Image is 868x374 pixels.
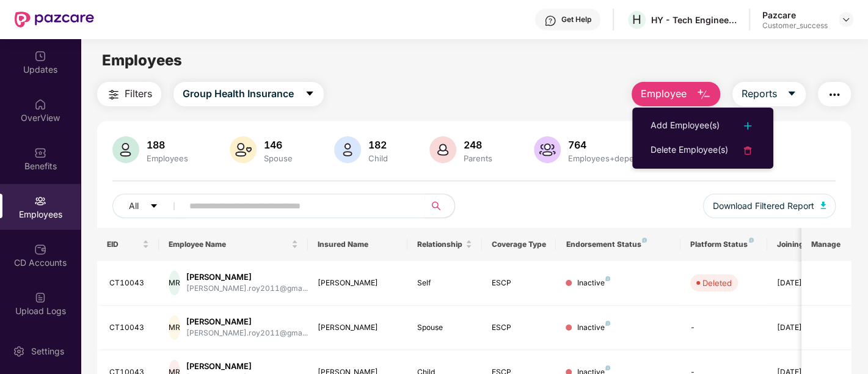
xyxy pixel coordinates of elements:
div: ESCP [492,322,547,334]
th: Insured Name [308,228,407,261]
div: ESCP [492,277,547,289]
div: Endorsement Status [566,240,670,249]
div: Delete Employee(s) [651,143,728,158]
button: Group Health Insurancecaret-down [173,82,324,106]
td: - [680,306,767,350]
div: Inactive [577,277,610,289]
span: caret-down [305,89,315,100]
div: [DATE] [777,322,832,334]
div: 764 [566,139,663,151]
div: CT10043 [109,322,150,334]
div: [PERSON_NAME] [186,316,308,328]
img: svg+xml;base64,PHN2ZyB4bWxucz0iaHR0cDovL3d3dy53My5vcmcvMjAwMC9zdmciIHdpZHRoPSIyNCIgaGVpZ2h0PSIyNC... [740,143,755,158]
div: MR [169,315,180,340]
th: Coverage Type [482,228,556,261]
div: [DATE] [777,277,832,289]
div: [PERSON_NAME] [318,322,398,334]
span: Employee Name [169,240,289,249]
img: svg+xml;base64,PHN2ZyB4bWxucz0iaHR0cDovL3d3dy53My5vcmcvMjAwMC9zdmciIHdpZHRoPSIyNCIgaGVpZ2h0PSIyNC... [827,87,842,102]
img: svg+xml;base64,PHN2ZyB4bWxucz0iaHR0cDovL3d3dy53My5vcmcvMjAwMC9zdmciIHhtbG5zOnhsaW5rPSJodHRwOi8vd3... [696,87,711,102]
th: Relationship [407,228,482,261]
div: [PERSON_NAME] [186,271,308,283]
img: svg+xml;base64,PHN2ZyB4bWxucz0iaHR0cDovL3d3dy53My5vcmcvMjAwMC9zdmciIHhtbG5zOnhsaW5rPSJodHRwOi8vd3... [429,136,456,163]
div: [PERSON_NAME] [318,277,398,289]
button: Reportscaret-down [732,82,806,106]
span: All [129,199,139,213]
img: svg+xml;base64,PHN2ZyBpZD0iSG9tZSIgeG1sbnM9Imh0dHA6Ly93d3cudzMub3JnLzIwMDAvc3ZnIiB3aWR0aD0iMjAiIG... [34,98,46,111]
img: svg+xml;base64,PHN2ZyBpZD0iRHJvcGRvd24tMzJ4MzIiIHhtbG5zPSJodHRwOi8vd3d3LnczLm9yZy8yMDAwL3N2ZyIgd2... [841,15,851,24]
img: svg+xml;base64,PHN2ZyB4bWxucz0iaHR0cDovL3d3dy53My5vcmcvMjAwMC9zdmciIHdpZHRoPSI4IiBoZWlnaHQ9IjgiIH... [749,238,754,243]
div: [PERSON_NAME].roy2011@gma... [186,328,308,339]
button: Filters [97,82,161,106]
th: Employee Name [159,228,308,261]
div: HY - Tech Engineers Limited [651,14,737,26]
div: Customer_success [762,21,828,31]
div: Parents [461,153,495,163]
span: Relationship [417,240,463,249]
span: Employees [102,51,182,69]
div: Self [417,277,472,289]
img: svg+xml;base64,PHN2ZyBpZD0iQmVuZWZpdHMiIHhtbG5zPSJodHRwOi8vd3d3LnczLm9yZy8yMDAwL3N2ZyIgd2lkdGg9Ij... [34,147,46,159]
img: New Pazcare Logo [15,12,94,28]
img: svg+xml;base64,PHN2ZyB4bWxucz0iaHR0cDovL3d3dy53My5vcmcvMjAwMC9zdmciIHhtbG5zOnhsaW5rPSJodHRwOi8vd3... [112,136,139,163]
div: Get Help [561,15,591,24]
div: Child [366,153,390,163]
img: svg+xml;base64,PHN2ZyBpZD0iSGVscC0zMngzMiIgeG1sbnM9Imh0dHA6Ly93d3cudzMub3JnLzIwMDAvc3ZnIiB3aWR0aD... [544,15,556,27]
span: search [425,201,448,211]
th: EID [97,228,159,261]
img: svg+xml;base64,PHN2ZyB4bWxucz0iaHR0cDovL3d3dy53My5vcmcvMjAwMC9zdmciIHhtbG5zOnhsaW5rPSJodHRwOi8vd3... [334,136,361,163]
div: Employees [144,153,191,163]
div: Settings [27,345,68,358]
div: Inactive [577,322,610,334]
img: svg+xml;base64,PHN2ZyB4bWxucz0iaHR0cDovL3d3dy53My5vcmcvMjAwMC9zdmciIHdpZHRoPSI4IiBoZWlnaHQ9IjgiIH... [642,238,647,243]
span: EID [107,240,140,249]
span: caret-down [787,89,797,100]
span: caret-down [150,202,158,211]
img: svg+xml;base64,PHN2ZyB4bWxucz0iaHR0cDovL3d3dy53My5vcmcvMjAwMC9zdmciIHdpZHRoPSIyNCIgaGVpZ2h0PSIyNC... [106,87,121,102]
th: Joining Date [767,228,842,261]
span: Reports [742,86,777,101]
button: Allcaret-down [112,194,187,218]
img: svg+xml;base64,PHN2ZyB4bWxucz0iaHR0cDovL3d3dy53My5vcmcvMjAwMC9zdmciIHhtbG5zOnhsaW5rPSJodHRwOi8vd3... [230,136,257,163]
div: Platform Status [690,240,757,249]
img: svg+xml;base64,PHN2ZyB4bWxucz0iaHR0cDovL3d3dy53My5vcmcvMjAwMC9zdmciIHhtbG5zOnhsaW5rPSJodHRwOi8vd3... [820,202,826,209]
img: svg+xml;base64,PHN2ZyB4bWxucz0iaHR0cDovL3d3dy53My5vcmcvMjAwMC9zdmciIHhtbG5zOnhsaW5rPSJodHRwOi8vd3... [534,136,561,163]
div: Spouse [261,153,295,163]
span: Filters [125,86,152,101]
img: svg+xml;base64,PHN2ZyB4bWxucz0iaHR0cDovL3d3dy53My5vcmcvMjAwMC9zdmciIHdpZHRoPSI4IiBoZWlnaHQ9IjgiIH... [605,276,610,281]
button: Employee [632,82,720,106]
div: Deleted [702,277,732,289]
img: svg+xml;base64,PHN2ZyBpZD0iVXBkYXRlZCIgeG1sbnM9Imh0dHA6Ly93d3cudzMub3JnLzIwMDAvc3ZnIiB3aWR0aD0iMj... [34,50,46,62]
img: svg+xml;base64,PHN2ZyB4bWxucz0iaHR0cDovL3d3dy53My5vcmcvMjAwMC9zdmciIHdpZHRoPSI4IiBoZWlnaHQ9IjgiIH... [605,365,610,370]
div: Employees+dependents [566,153,663,163]
img: svg+xml;base64,PHN2ZyB4bWxucz0iaHR0cDovL3d3dy53My5vcmcvMjAwMC9zdmciIHdpZHRoPSIyNCIgaGVpZ2h0PSIyNC... [740,119,755,133]
div: Pazcare [762,9,828,21]
div: CT10043 [109,277,150,289]
div: 188 [144,139,191,151]
span: H [632,12,641,27]
button: search [425,194,455,218]
div: [PERSON_NAME] [186,361,308,372]
span: Download Filtered Report [713,199,814,213]
div: 182 [366,139,390,151]
img: svg+xml;base64,PHN2ZyBpZD0iU2V0dGluZy0yMHgyMCIgeG1sbnM9Imh0dHA6Ly93d3cudzMub3JnLzIwMDAvc3ZnIiB3aW... [13,345,25,358]
span: Group Health Insurance [183,86,294,101]
img: svg+xml;base64,PHN2ZyBpZD0iRW1wbG95ZWVzIiB4bWxucz0iaHR0cDovL3d3dy53My5vcmcvMjAwMC9zdmciIHdpZHRoPS... [34,195,46,207]
div: 248 [461,139,495,151]
div: Spouse [417,322,472,334]
div: 146 [261,139,295,151]
th: Manage [801,228,851,261]
img: svg+xml;base64,PHN2ZyBpZD0iVXBsb2FkX0xvZ3MiIGRhdGEtbmFtZT0iVXBsb2FkIExvZ3MiIHhtbG5zPSJodHRwOi8vd3... [34,291,46,304]
img: svg+xml;base64,PHN2ZyB4bWxucz0iaHR0cDovL3d3dy53My5vcmcvMjAwMC9zdmciIHdpZHRoPSI4IiBoZWlnaHQ9IjgiIH... [605,321,610,326]
div: Add Employee(s) [651,119,720,133]
button: Download Filtered Report [703,194,836,218]
img: svg+xml;base64,PHN2ZyBpZD0iQ0RfQWNjb3VudHMiIGRhdGEtbmFtZT0iQ0QgQWNjb3VudHMiIHhtbG5zPSJodHRwOi8vd3... [34,243,46,255]
div: MR [169,271,180,295]
span: Employee [641,86,687,101]
div: [PERSON_NAME].roy2011@gma... [186,283,308,295]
